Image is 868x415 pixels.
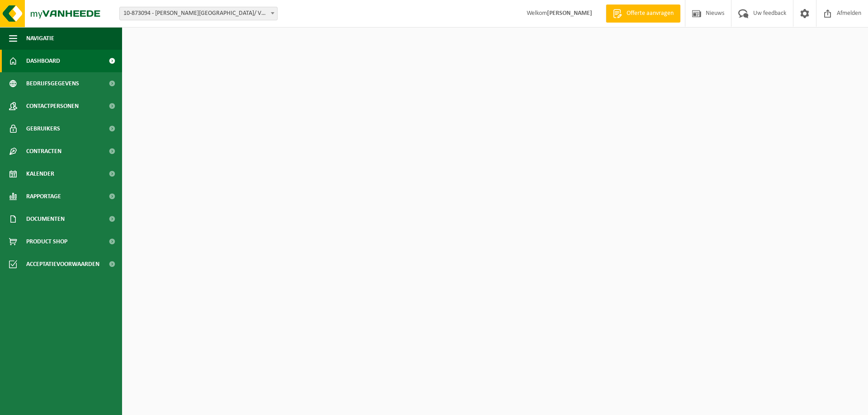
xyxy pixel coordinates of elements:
span: Product Shop [26,230,67,253]
span: Acceptatievoorwaarden [26,253,99,275]
span: Documenten [26,208,65,230]
span: Gebruikers [26,117,60,140]
span: Contracten [26,140,61,163]
span: 10-873094 - OSCAR ROMERO COLLEGE/ VBS MELDERT - MELDERT [120,7,277,20]
span: Rapportage [26,185,61,208]
span: Contactpersonen [26,95,79,117]
a: Offerte aanvragen [606,5,680,23]
span: Dashboard [26,50,60,72]
span: 10-873094 - OSCAR ROMERO COLLEGE/ VBS MELDERT - MELDERT [119,7,278,20]
span: Navigatie [26,27,54,50]
span: Bedrijfsgegevens [26,72,79,95]
strong: [PERSON_NAME] [547,10,592,17]
span: Offerte aanvragen [624,9,676,18]
span: Kalender [26,163,54,185]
